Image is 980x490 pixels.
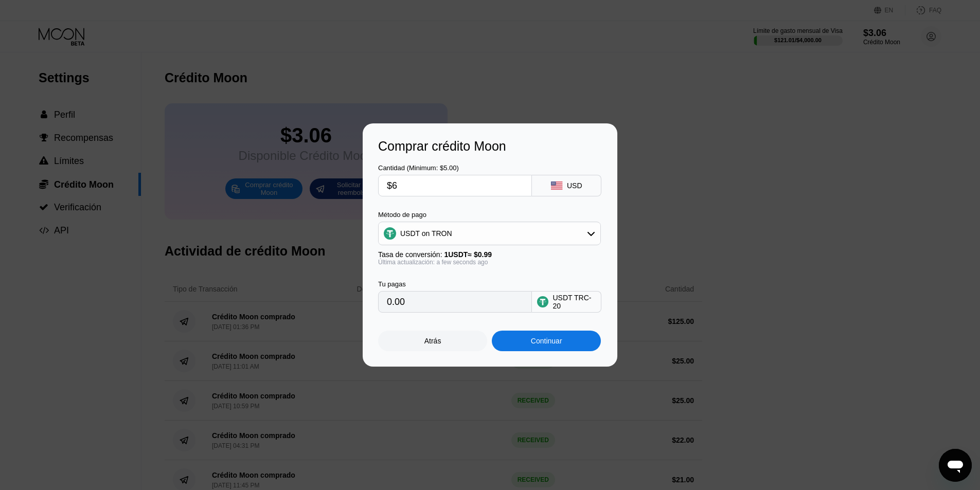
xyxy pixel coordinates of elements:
[378,259,601,266] div: Última actualización: a few seconds ago
[444,250,492,259] span: 1 USDT ≈ $0.99
[378,250,601,259] div: Tasa de conversión:
[531,337,562,345] div: Continuar
[400,229,452,238] div: USDT on TRON
[553,294,596,310] div: USDT TRC-20
[378,139,602,154] div: Comprar crédito Moon
[424,337,441,345] div: Atrás
[492,331,601,351] div: Continuar
[378,331,487,351] div: Atrás
[387,175,523,196] input: $0.00
[939,449,972,482] iframe: Botón para iniciar la ventana de mensajería
[378,211,601,219] div: Método de pago
[378,164,532,172] div: Cantidad (Minimum: $5.00)
[567,182,582,190] div: USD
[379,223,600,244] div: USDT on TRON
[378,280,532,288] div: Tu pagas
